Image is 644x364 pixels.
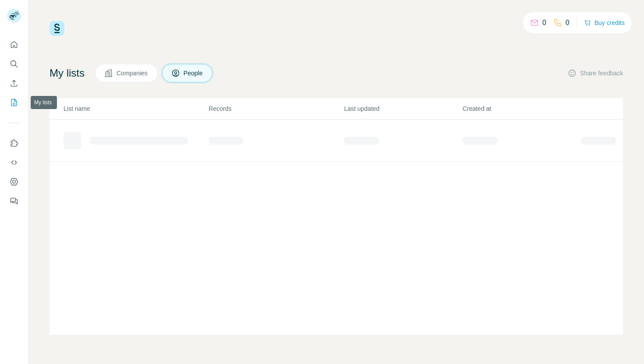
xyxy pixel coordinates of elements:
p: Created at [463,104,580,113]
button: Share feedback [568,69,623,78]
button: Feedback [7,193,21,209]
button: Enrich CSV [7,75,21,91]
button: Use Surfe on LinkedIn [7,135,21,151]
button: Search [7,56,21,72]
button: Use Surfe API [7,155,21,170]
span: People [184,69,204,78]
p: 0 [542,18,546,28]
span: Companies [117,69,149,78]
img: Surfe Logo [50,21,64,36]
button: My lists [7,95,21,110]
p: 0 [566,18,570,28]
p: List name [64,104,208,113]
p: Last updated [344,104,461,113]
button: Quick start [7,37,21,53]
h4: My lists [50,66,85,80]
button: Buy credits [584,17,625,29]
button: Dashboard [7,174,21,190]
p: Records [209,104,343,113]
